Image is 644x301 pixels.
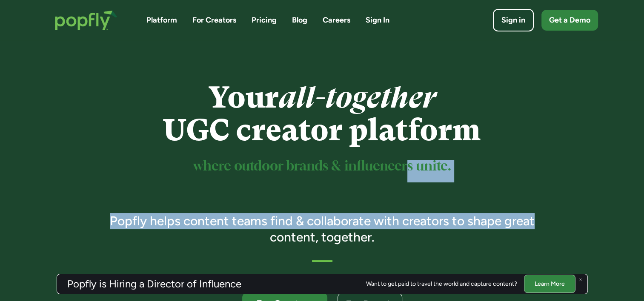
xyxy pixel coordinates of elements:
[493,9,534,31] a: Sign in
[97,213,547,245] h3: Popfly helps content teams find & collaborate with creators to shape great content, together.
[97,81,547,147] h1: Your UGC creator platform
[366,281,517,287] div: Want to get paid to travel the world and capture content?
[541,10,598,31] a: Get a Demo
[46,2,126,39] a: home
[292,15,307,26] a: Blog
[366,15,389,26] a: Sign In
[67,279,241,289] h3: Popfly is Hiring a Director of Influence
[323,15,350,26] a: Careers
[146,15,177,26] a: Platform
[279,80,436,115] em: all-together
[501,15,525,26] div: Sign in
[524,275,575,293] a: Learn More
[549,15,590,26] div: Get a Demo
[192,15,236,26] a: For Creators
[252,15,277,26] a: Pricing
[193,160,451,173] sup: where outdoor brands & influencers unite.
